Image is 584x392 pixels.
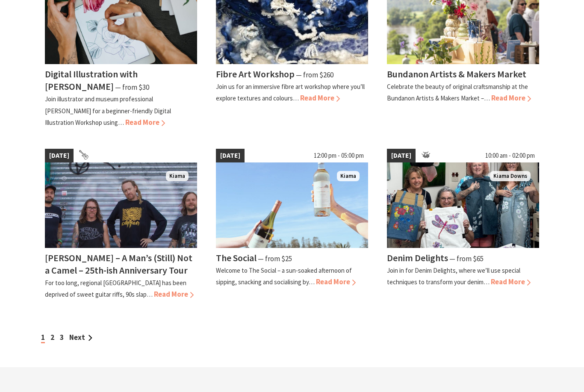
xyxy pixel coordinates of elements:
span: Read More [300,93,340,103]
h4: The Social [216,252,257,264]
a: [DATE] 10:00 am - 02:00 pm group holding up their denim paintings Kiama Downs Denim Delights ⁠— f... [387,149,539,300]
span: Kiama [166,171,189,182]
h4: Denim Delights [387,252,448,264]
a: [DATE] Frenzel Rhomb Kiama Pavilion Saturday 4th October Kiama [PERSON_NAME] – A Man’s (Still) No... [45,149,197,300]
span: ⁠— from $30 [115,83,149,92]
span: Read More [491,277,531,286]
h4: Fibre Art Workshop [216,68,295,80]
span: Read More [491,93,531,103]
p: Join illustrator and museum professional [PERSON_NAME] for a beginner-friendly Digital Illustrati... [45,95,171,126]
img: group holding up their denim paintings [387,162,539,248]
a: 3 [60,333,64,342]
span: 10:00 am - 02:00 pm [481,149,539,162]
p: Join us for an immersive fibre art workshop where you’ll explore textures and colours… [216,83,365,102]
a: [DATE] 12:00 pm - 05:00 pm The Social Kiama The Social ⁠— from $25 Welcome to The Social – a sun-... [216,149,368,300]
span: [DATE] [45,149,74,162]
span: Kiama [337,171,360,182]
a: Next [69,333,92,342]
h4: Digital Illustration with [PERSON_NAME] [45,68,138,92]
p: Join in for Denim Delights, where we’ll use special techniques to transform your denim… [387,266,520,286]
a: 2 [50,333,54,342]
span: Read More [125,118,165,127]
span: 12:00 pm - 05:00 pm [310,149,368,162]
h4: [PERSON_NAME] – A Man’s (Still) Not a Camel – 25th-ish Anniversary Tour [45,252,192,276]
span: [DATE] [387,149,416,162]
p: Celebrate the beauty of original craftsmanship at the Bundanon Artists & Makers Market –… [387,83,528,102]
span: ⁠— from $25 [258,254,292,263]
p: For too long, regional [GEOGRAPHIC_DATA] has been deprived of sweet guitar riffs, 90s slap… [45,279,186,298]
p: Welcome to The Social – a sun-soaked afternoon of sipping, snacking and socialising by… [216,266,352,286]
span: ⁠— from $65 [449,254,484,263]
span: ⁠— from $260 [296,70,333,80]
span: Read More [316,277,356,286]
img: Frenzel Rhomb Kiama Pavilion Saturday 4th October [45,162,197,248]
h4: Bundanon Artists & Makers Market [387,68,526,80]
span: Read More [154,289,194,299]
span: 1 [41,333,45,343]
img: The Social [216,162,368,248]
span: [DATE] [216,149,245,162]
span: Kiama Downs [490,171,531,182]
